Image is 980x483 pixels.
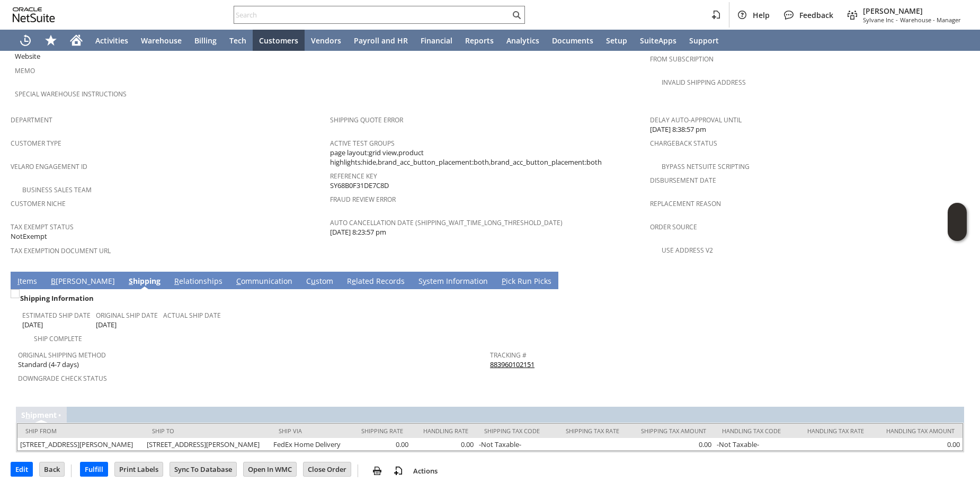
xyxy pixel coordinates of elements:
[311,276,316,286] span: u
[484,427,545,435] div: Shipping Tax Code
[650,139,717,148] a: Chargeback Status
[330,195,396,204] a: Fraud Review Error
[11,246,111,255] a: Tax Exemption Document URL
[490,351,527,360] a: Tracking #
[896,16,898,24] span: -
[948,222,967,241] span: Oracle Guided Learning Widget. To move around, please hold and drag
[234,8,510,21] input: Search
[163,311,221,320] a: Actual Ship Date
[22,320,43,330] span: [DATE]
[11,231,47,241] span: NotExempt
[13,30,38,51] a: Recent Records
[459,30,500,51] a: Reports
[349,438,411,451] td: 0.00
[502,276,506,286] span: P
[15,90,127,99] a: Special Warehouse Instructions
[96,311,158,320] a: Original Ship Date
[662,246,713,255] a: Use Address V2
[34,334,82,343] a: Ship Complete
[354,35,408,46] span: Payroll and HR
[650,55,714,64] a: From Subscription
[753,10,770,20] span: Help
[421,35,452,46] span: Financial
[17,276,20,286] span: I
[950,274,963,287] a: Unrolled view on
[244,462,296,476] input: Open In WMC
[70,34,83,47] svg: Home
[900,16,961,24] span: Warehouse - Manager
[872,438,963,451] td: 0.00
[506,35,539,46] span: Analytics
[392,464,405,477] img: add-record.svg
[271,438,349,451] td: FedEx Home Delivery
[561,427,619,435] div: Shipping Tax Rate
[174,276,179,286] span: R
[803,427,865,435] div: Handling Tax Rate
[141,35,182,46] span: Warehouse
[18,374,107,383] a: Downgrade Check Status
[552,35,593,46] span: Documents
[330,148,644,167] span: page layout:grid view,product highlights:hide,brand_acc_button_placement:both,brand_acc_button_pl...
[357,427,403,435] div: Shipping Rate
[627,438,714,451] td: 0.00
[305,30,348,51] a: Vendors
[51,276,56,286] span: B
[476,438,553,451] td: -Not Taxable-
[311,35,341,46] span: Vendors
[15,276,40,288] a: Items
[409,466,442,476] a: Actions
[662,78,746,87] a: Invalid Shipping Address
[126,276,163,288] a: Shipping
[863,6,961,16] span: [PERSON_NAME]
[352,276,356,286] span: e
[500,30,546,51] a: Analytics
[510,8,523,21] svg: Search
[330,172,377,181] a: Reference Key
[22,185,92,194] a: Business Sales Team
[330,218,563,227] a: Auto Cancellation Date (shipping_wait_time_long_threshold_date)
[650,222,697,231] a: Order Source
[799,10,833,20] span: Feedback
[129,276,133,286] span: S
[81,462,108,476] input: Fulfill
[15,51,40,61] span: Website
[223,30,253,51] a: Tech
[880,427,955,435] div: Handling Tax Amount
[546,30,600,51] a: Documents
[414,30,459,51] a: Financial
[229,35,246,46] span: Tech
[634,30,683,51] a: SuiteApps
[11,222,74,231] a: Tax Exempt Status
[234,276,295,288] a: Communication
[48,276,118,288] a: B[PERSON_NAME]
[96,320,117,330] span: [DATE]
[600,30,634,51] a: Setup
[640,35,676,46] span: SuiteApps
[650,199,721,208] a: Replacement reason
[21,410,57,420] a: Shipment
[304,276,336,288] a: Custom
[89,30,135,51] a: Activities
[722,427,786,435] div: Handling Tax Code
[194,35,217,46] span: Billing
[25,410,30,420] span: h
[40,462,64,476] input: Back
[650,176,716,185] a: Disbursement Date
[330,227,386,237] span: [DATE] 8:23:57 pm
[419,427,468,435] div: Handling Rate
[95,35,128,46] span: Activities
[236,276,241,286] span: C
[650,124,706,135] span: [DATE] 8:38:57 pm
[25,427,136,435] div: Ship From
[44,34,57,47] svg: Shortcuts
[64,30,89,51] a: Home
[330,139,395,148] a: Active Test Groups
[135,30,188,51] a: Warehouse
[15,66,35,75] a: Memo
[11,139,61,148] a: Customer Type
[152,427,263,435] div: Ship To
[344,276,407,288] a: Related Records
[411,438,476,451] td: 0.00
[662,162,750,171] a: Bypass NetSuite Scripting
[330,115,403,124] a: Shipping Quote Error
